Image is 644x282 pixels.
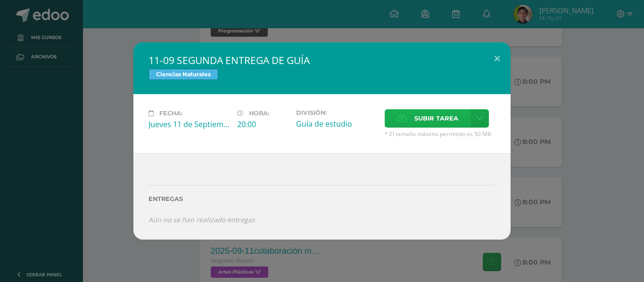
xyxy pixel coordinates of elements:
[249,110,269,117] span: Hora:
[149,69,218,80] span: Ciencias Naturales
[385,130,495,138] span: * El tamaño máximo permitido es 50 MB
[149,195,495,202] label: Entregas
[149,119,230,129] div: Jueves 11 de Septiembre
[159,110,182,117] span: Fecha:
[237,119,289,129] div: 20:00
[149,215,255,224] i: Aún no se han realizado entregas
[296,109,377,116] label: División:
[484,42,511,74] button: Close (Esc)
[149,54,495,67] h2: 11-09 SEGUNDA ENTREGA DE GUÍA
[414,110,458,127] span: Subir tarea
[296,119,377,129] div: Guía de estudio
